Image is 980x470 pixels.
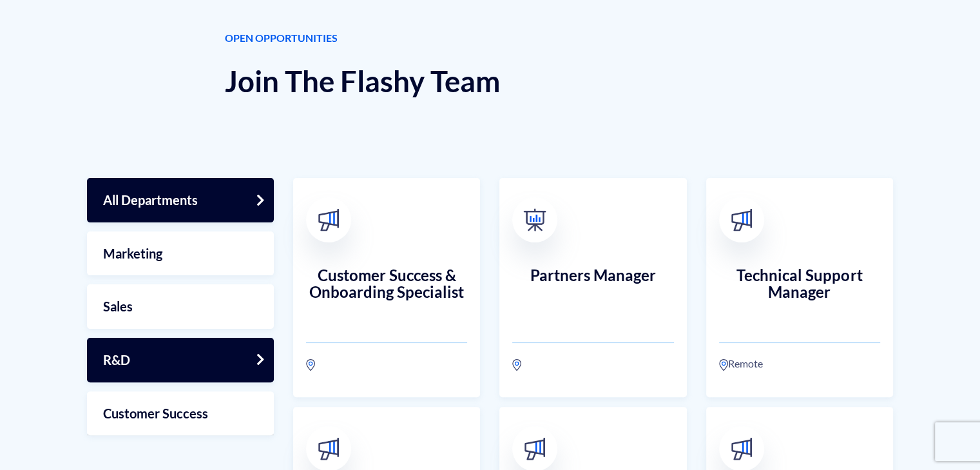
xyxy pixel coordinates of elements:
[87,231,274,276] a: Marketing
[512,358,521,371] img: location.svg
[524,438,546,460] img: broadcast.svg
[512,267,673,318] h3: Partners Manager
[87,284,274,329] a: Sales
[225,65,756,97] h1: Join The Flashy Team
[706,178,893,397] a: Technical Support Manager Remote
[730,209,753,231] img: broadcast.svg
[719,267,880,318] h3: Technical Support Manager
[499,178,686,397] a: Partners Manager
[730,438,753,460] img: broadcast.svg
[225,31,756,46] span: OPEN OPPORTUNITIES
[524,209,546,231] img: 03-1.png
[306,267,467,318] h3: Customer Success & Onboarding Specialist
[728,356,763,371] span: Remote
[318,209,340,231] img: broadcast.svg
[306,358,315,371] img: location.svg
[719,358,728,371] img: location.svg
[318,438,340,460] img: broadcast.svg
[87,178,274,222] a: All Departments
[87,391,274,436] a: Customer Success
[87,338,274,382] a: R&D
[293,178,480,397] a: Customer Success & Onboarding Specialist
